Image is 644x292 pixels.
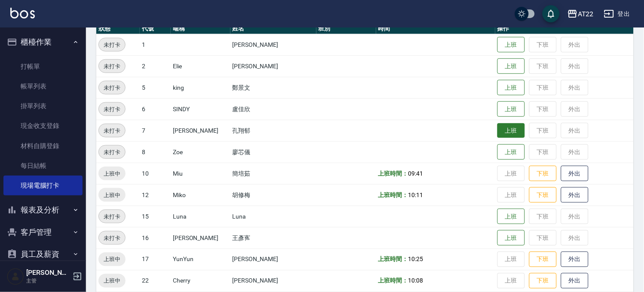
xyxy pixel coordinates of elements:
[408,170,423,177] span: 09:41
[140,206,171,227] td: 15
[3,57,83,76] a: 打帳單
[3,136,83,156] a: 材料自購登錄
[230,23,316,34] th: 姓名
[497,123,525,138] button: 上班
[99,105,125,114] span: 未打卡
[497,37,525,53] button: 上班
[378,256,408,263] b: 上班時間：
[171,98,230,120] td: SINDY
[316,23,376,34] th: 班別
[140,23,171,34] th: 代號
[99,148,125,157] span: 未打卡
[140,120,171,141] td: 7
[495,23,634,34] th: 操作
[561,273,589,289] button: 外出
[561,166,589,182] button: 外出
[171,227,230,249] td: [PERSON_NAME]
[140,163,171,184] td: 10
[230,270,316,292] td: [PERSON_NAME]
[378,170,408,177] b: 上班時間：
[140,184,171,206] td: 12
[230,34,316,55] td: [PERSON_NAME]
[529,187,557,203] button: 下班
[171,249,230,270] td: YunYun
[3,156,83,176] a: 每日結帳
[564,5,597,23] button: AT22
[171,206,230,227] td: Luna
[601,6,634,22] button: 登出
[529,273,557,289] button: 下班
[376,23,495,34] th: 時間
[140,98,171,120] td: 6
[140,34,171,55] td: 1
[140,249,171,270] td: 17
[497,101,525,117] button: 上班
[230,249,316,270] td: [PERSON_NAME]
[140,141,171,163] td: 8
[98,169,126,178] span: 上班中
[171,120,230,141] td: [PERSON_NAME]
[230,184,316,206] td: 胡修梅
[497,58,525,74] button: 上班
[497,209,525,225] button: 上班
[543,5,560,22] button: save
[230,227,316,249] td: 王彥寯
[26,277,70,285] p: 主管
[578,9,594,19] div: AT22
[99,234,125,243] span: 未打卡
[171,23,230,34] th: 暱稱
[171,77,230,98] td: king
[230,98,316,120] td: 盧佳欣
[230,141,316,163] td: 廖芯儀
[378,192,408,198] b: 上班時間：
[98,277,126,286] span: 上班中
[3,176,83,195] a: 現場電腦打卡
[99,126,125,135] span: 未打卡
[99,83,125,92] span: 未打卡
[230,55,316,77] td: [PERSON_NAME]
[230,120,316,141] td: 孔翔郁
[171,163,230,184] td: Miu
[497,80,525,96] button: 上班
[497,144,525,160] button: 上班
[3,31,83,53] button: 櫃檯作業
[561,252,589,268] button: 外出
[98,255,126,264] span: 上班中
[171,55,230,77] td: Elie
[3,221,83,243] button: 客戶管理
[3,76,83,96] a: 帳單列表
[529,252,557,268] button: 下班
[230,206,316,227] td: Luna
[3,199,83,221] button: 報表及分析
[26,268,70,277] h5: [PERSON_NAME]
[171,141,230,163] td: Zoe
[408,192,423,198] span: 10:11
[140,270,171,292] td: 22
[497,230,525,246] button: 上班
[230,163,316,184] td: 簡培茹
[96,23,140,34] th: 狀態
[529,166,557,182] button: 下班
[3,96,83,116] a: 掛單列表
[561,187,589,203] button: 外出
[140,227,171,249] td: 16
[99,62,125,71] span: 未打卡
[378,277,408,284] b: 上班時間：
[98,191,126,200] span: 上班中
[99,212,125,221] span: 未打卡
[230,77,316,98] td: 鄭景文
[99,40,125,49] span: 未打卡
[171,184,230,206] td: Miko
[140,77,171,98] td: 5
[7,268,24,285] img: Person
[408,256,423,263] span: 10:25
[3,116,83,136] a: 現金收支登錄
[140,55,171,77] td: 2
[408,277,423,284] span: 10:08
[171,270,230,292] td: Cherry
[10,8,35,18] img: Logo
[3,243,83,265] button: 員工及薪資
